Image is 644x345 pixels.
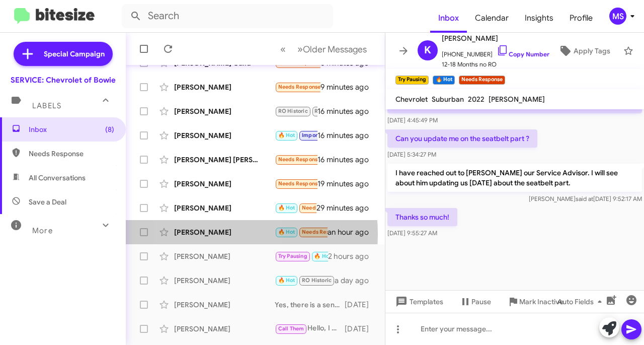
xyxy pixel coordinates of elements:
span: More [32,226,53,235]
div: 2 hours ago [328,251,377,261]
span: 12-18 Months no RO [442,59,549,70]
span: Save a Deal [29,197,66,207]
button: Pause [451,293,499,311]
a: Calendar [467,4,517,33]
span: K [424,42,431,58]
span: Try Pausing [278,253,307,259]
div: [PERSON_NAME] [174,130,275,141]
span: Needs Response [302,204,345,211]
span: [DATE] 5:34:27 PM [387,151,436,158]
span: Auto Fields [557,293,606,311]
div: [PERSON_NAME] [174,227,275,237]
span: Important [302,132,328,139]
span: Apply Tags [574,42,610,60]
span: [PERSON_NAME] [442,32,549,44]
span: Labels [32,101,61,110]
div: 9 minutes ago [320,82,377,92]
div: 19 minutes ago [317,179,377,189]
div: Yes, there is a sensor and calibration that needs to be done. $190.00 in labor and the sensor is ... [275,300,345,310]
div: 29 minutes ago [316,203,377,213]
span: Special Campaign [44,49,105,59]
small: 🔥 Hot [433,76,454,85]
span: Chevrolet [395,95,428,104]
span: « [280,43,286,55]
span: Needs Response [278,156,321,163]
span: [PERSON_NAME] [DATE] 9:52:17 AM [529,195,642,202]
span: Suburban [432,95,464,104]
div: [PERSON_NAME] [174,251,275,261]
span: Older Messages [303,44,367,55]
div: [PERSON_NAME] [174,300,275,310]
div: Hi -- [PERSON_NAME] passed away last month [275,178,317,189]
span: RO Historic [302,277,332,284]
a: Inbox [430,4,467,33]
div: [PERSON_NAME] [174,82,275,92]
span: Templates [393,293,443,311]
div: [PERSON_NAME] [174,179,275,189]
div: a day ago [335,275,377,286]
div: Hello, I am sorry for the delayed response. Has anyone gave you a call back? [275,323,345,334]
span: Inbox [29,124,114,134]
div: We are closed on Sundays. We can schedule you for [DATE] or during the week. [275,274,335,286]
a: Copy Number [497,50,549,58]
span: (8) [105,124,114,134]
div: [PERSON_NAME] [PERSON_NAME] [174,155,275,165]
button: Templates [385,293,451,311]
div: 16 minutes ago [317,106,377,116]
button: MS [601,8,633,25]
div: Thanks for reaching out. The last time I had your dealership do work on my vehicle it was a disas... [275,81,320,93]
div: 16 minutes ago [317,155,377,165]
span: [PHONE_NUMBER] [442,44,549,59]
span: Mark Inactive [519,293,563,311]
div: 16 minutes ago [317,130,377,141]
p: Can you update me on the seatbelt part ? [387,129,537,148]
div: [PERSON_NAME] [174,106,275,116]
span: 🔥 Hot [278,229,295,235]
div: an hour ago [328,227,377,237]
div: [DATE] [345,324,377,334]
button: Apply Tags [549,42,618,60]
div: [PERSON_NAME] [174,324,275,334]
span: Needs Response [278,84,321,90]
a: Profile [561,4,601,33]
div: Yes I'm driving it . Pricing for service is too high for me . I was overcharged last time I was t... [275,154,317,165]
small: Needs Response [459,76,505,85]
span: 🔥 Hot [278,277,295,284]
span: Pause [471,293,491,311]
span: » [297,43,303,55]
div: MS [609,8,626,25]
a: Special Campaign [14,42,113,66]
span: Needs Response [278,180,321,187]
span: 2022 [468,95,485,104]
nav: Page navigation example [275,39,373,59]
a: Insights [517,4,561,33]
p: I have reached out to [PERSON_NAME] our Service Advisor. I will see about him updating us [DATE] ... [387,164,642,192]
button: Auto Fields [549,293,614,311]
div: 1:30pm? [275,202,316,214]
button: Next [291,39,373,59]
span: 🔥 Hot [314,253,331,259]
input: Search [122,4,333,28]
div: [PERSON_NAME] [174,275,275,286]
span: [PERSON_NAME] [489,95,545,104]
span: Needs Response [29,149,114,159]
small: Try Pausing [395,76,429,85]
span: RO Responded Historic [314,108,375,114]
span: said at [576,195,593,202]
div: Ok, thank you. Can I text you back here when I am ready to schedule? [275,226,328,238]
div: Ask my service manager [PERSON_NAME] [275,105,317,117]
div: Hi [PERSON_NAME]. Thanks for checking in. I'm already scheduled with you for an oil change, tire ... [275,129,317,141]
span: All Conversations [29,173,86,183]
div: SERVICE: Chevrolet of Bowie [11,75,116,85]
span: 🔥 Hot [278,204,295,211]
span: Needs Response [302,229,345,235]
span: RO Historic [278,108,308,114]
span: [DATE] 9:55:27 AM [387,229,437,237]
button: Mark Inactive [499,293,572,311]
div: [DATE] [345,300,377,310]
div: [PERSON_NAME] [174,203,275,213]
